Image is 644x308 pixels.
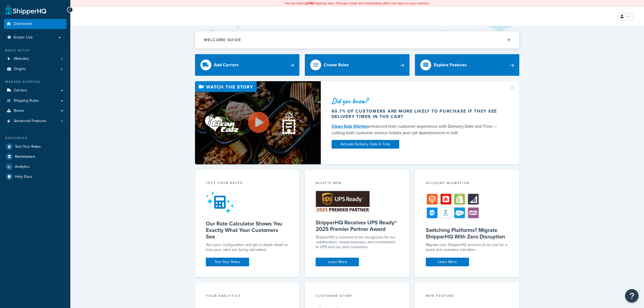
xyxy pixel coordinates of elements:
b: LIVE [307,1,313,6]
h2: Welcome Guide [204,38,241,42]
div: Explore Features [434,61,467,69]
li: Websites [4,54,66,64]
a: Analytics [4,162,66,172]
span: Analytics [15,165,30,169]
a: Advanced Features4 [4,116,66,126]
div: What's New [316,181,399,187]
span: Carriers [14,88,27,93]
a: Carriers [4,86,66,96]
span: 4 [61,119,63,123]
div: Customer Story [316,293,399,300]
span: Marketplace [15,155,35,159]
div: Test your rates [206,181,289,187]
div: Create Rules [324,61,349,69]
p: ShipperHQ is honored to be recognized for our collaboration, responsiveness, and commitment to UP... [316,235,399,250]
div: Manage Shipping [4,80,66,84]
span: Help Docs [15,175,32,179]
span: Test Your Rates [15,145,41,149]
button: Open Resource Center [625,289,639,303]
span: Shipping Rules [14,99,39,103]
div: Resources [4,136,66,140]
a: Add Carriers [195,54,300,76]
a: Dashboard [4,19,66,29]
a: Help Docs [4,172,66,182]
img: Video thumbnail [195,81,321,164]
button: Welcome Guide [195,31,519,48]
span: Origins [14,67,26,71]
a: Explore Features [415,54,520,76]
h5: Switching Platforms? Migrate ShipperHQ With Zero Disruption [426,227,509,240]
span: 2 [61,57,63,61]
li: Origins [4,64,66,74]
div: Your Analytics [206,293,289,300]
div: Account Migration [426,181,509,187]
div: New Feature [426,293,509,300]
div: 60.7% of customers are more likely to purchase if they see delivery times in the cart [332,109,503,119]
span: Dashboard [14,22,32,26]
a: Shipping Rules [4,96,66,106]
div: Add Carriers [214,61,239,69]
span: Advanced Features [14,119,47,123]
a: Create Rules [305,54,409,76]
h5: ShipperHQ Receives UPS Ready® 2025 Premier Partner Award [316,219,399,232]
a: Learn More [316,258,359,266]
a: Learn More [426,258,469,266]
a: Boxes [4,106,66,116]
span: Scope: Live [14,35,33,40]
div: Migrate your ShipperHQ account at no cost for a quick and seamless transition. [426,243,509,252]
a: Websites2 [4,54,66,64]
a: Clean Eatz Kitchen [332,123,368,129]
span: Boxes [14,109,24,113]
div: Test your configuration and get in-depth detail on how your rates are being calculated. [206,243,289,252]
a: Test Your Rates [206,258,249,266]
a: Test Your Rates [4,142,66,152]
div: enhanced their customer experience with Delivery Date and Time — cutting both customer service ti... [332,123,503,136]
a: Activate Delivery Date & Time [332,140,399,149]
div: Did you know? [332,97,503,105]
span: 6 [61,67,63,71]
li: Advanced Features [4,116,66,126]
span: Websites [14,57,29,61]
a: Marketplace [4,152,66,162]
div: Basic Setup [4,48,66,53]
h5: Our Rate Calculator Shows You Exactly What Your Customers See [206,220,289,240]
a: Origins6 [4,64,66,74]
